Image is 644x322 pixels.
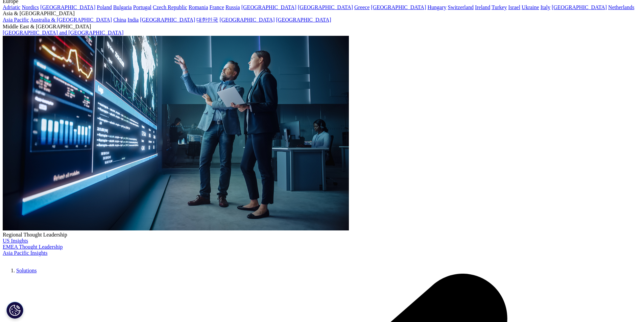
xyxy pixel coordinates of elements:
a: China [113,17,126,23]
a: [GEOGRAPHIC_DATA] [298,4,353,10]
a: [GEOGRAPHIC_DATA] [552,4,607,10]
a: [GEOGRAPHIC_DATA] [40,4,95,10]
button: 쿠키 설정 [6,302,23,319]
a: [GEOGRAPHIC_DATA] [371,4,426,10]
a: EMEA Thought Leadership [3,244,63,250]
a: Portugal [133,4,151,10]
a: Asia Pacific [3,17,29,23]
a: Ireland [475,4,490,10]
a: Asia Pacific Insights [3,250,47,256]
a: Solutions [16,268,37,273]
a: Nordics [22,4,39,10]
a: Netherlands [608,4,634,10]
a: Bulgaria [113,4,132,10]
a: Israel [508,4,521,10]
a: Czech Republic [153,4,187,10]
a: Adriatic [3,4,20,10]
a: Russia [225,4,240,10]
a: Italy [541,4,550,10]
a: Turkey [492,4,507,10]
a: [GEOGRAPHIC_DATA] [140,17,195,23]
a: US Insights [3,238,28,244]
a: India [127,17,139,23]
div: Middle East & [GEOGRAPHIC_DATA] [3,24,641,30]
a: [GEOGRAPHIC_DATA] [219,17,275,23]
a: Australia & [GEOGRAPHIC_DATA] [30,17,112,23]
a: Switzerland [448,4,473,10]
a: France [210,4,224,10]
a: Poland [97,4,112,10]
a: [GEOGRAPHIC_DATA] and [GEOGRAPHIC_DATA] [3,30,123,35]
div: Asia & [GEOGRAPHIC_DATA] [3,10,641,17]
a: Romania [189,4,208,10]
a: Greece [354,4,369,10]
a: Hungary [427,4,446,10]
img: 2093_analyzing-data-using-big-screen-display-and-laptop.png [3,36,349,230]
div: Regional Thought Leadership [3,232,641,238]
a: 대한민국 [196,17,218,23]
a: [GEOGRAPHIC_DATA] [241,4,296,10]
a: [GEOGRAPHIC_DATA] [276,17,331,23]
a: Ukraine [522,4,539,10]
